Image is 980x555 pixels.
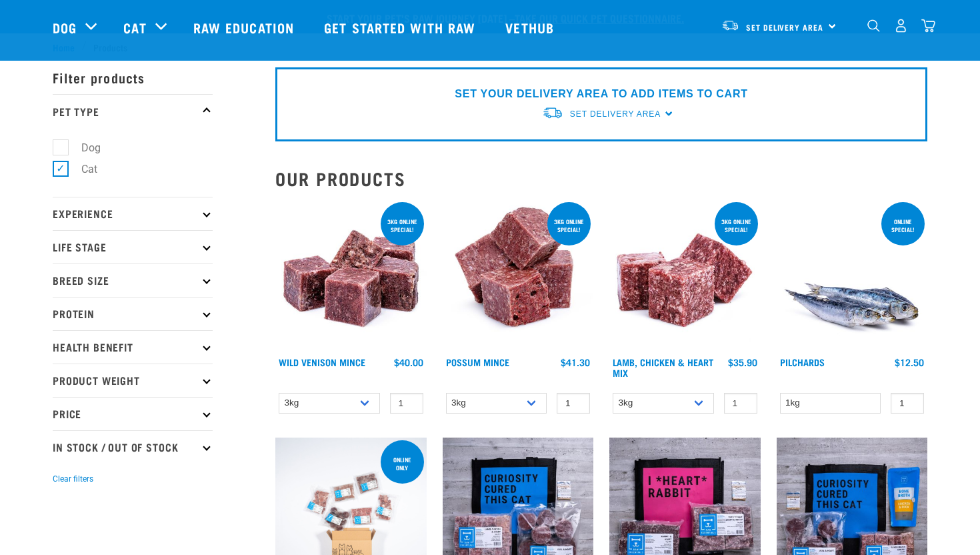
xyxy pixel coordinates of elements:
input: 1 [557,393,590,414]
div: 3kg online special! [715,211,758,239]
input: 1 [891,393,924,414]
a: Vethub [492,1,571,54]
span: Set Delivery Area [746,25,823,29]
input: 1 [390,393,423,414]
label: Cat [60,161,103,177]
div: ONLINE ONLY [381,450,424,478]
img: van-moving.png [542,106,563,120]
input: 1 [724,393,757,414]
h2: Our Products [275,168,927,189]
p: Experience [53,197,213,230]
p: Health Benefit [53,330,213,364]
p: In Stock / Out Of Stock [53,430,213,464]
a: Wild Venison Mince [279,360,365,364]
img: user.png [894,19,908,33]
p: Pet Type [53,94,213,127]
div: $41.30 [561,357,590,368]
p: Breed Size [53,263,213,297]
a: Pilchards [780,360,825,364]
p: Protein [53,297,213,330]
p: Product Weight [53,364,213,397]
img: van-moving.png [721,19,739,31]
img: 1102 Possum Mince 01 [443,199,594,351]
p: SET YOUR DELIVERY AREA TO ADD ITEMS TO CART [455,86,747,102]
p: Life Stage [53,230,213,263]
img: Four Whole Pilchards [777,199,928,351]
div: $40.00 [394,357,423,368]
a: Lamb, Chicken & Heart Mix [613,360,713,375]
div: $12.50 [895,357,924,368]
img: home-icon@2x.png [921,19,935,33]
p: Filter products [53,61,213,94]
img: home-icon-1@2x.png [867,19,880,32]
label: Dog [60,139,106,156]
img: Pile Of Cubed Wild Venison Mince For Pets [275,199,427,351]
a: Possum Mince [446,360,509,364]
a: Get started with Raw [311,1,492,54]
a: Cat [123,17,146,37]
a: Dog [53,17,77,37]
div: 3kg online special! [381,211,424,239]
a: Raw Education [180,1,311,54]
button: Clear filters [53,473,93,485]
div: 3kg online special! [547,211,591,239]
p: Price [53,397,213,430]
div: $35.90 [728,357,757,368]
span: Set Delivery Area [570,109,661,119]
div: ONLINE SPECIAL! [881,211,925,239]
img: 1124 Lamb Chicken Heart Mix 01 [609,199,761,351]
